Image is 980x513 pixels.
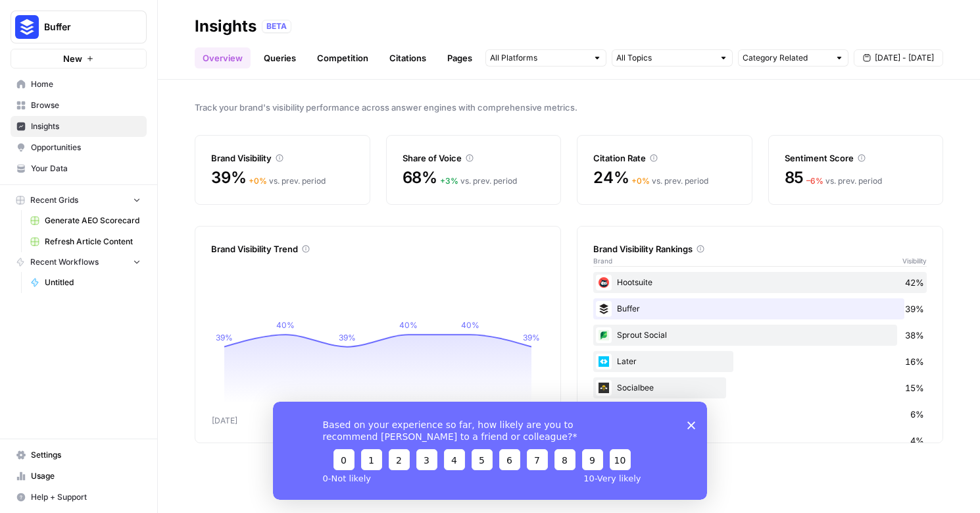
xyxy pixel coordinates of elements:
span: Usage [31,470,141,482]
tspan: 40% [461,320,479,330]
span: + 0 % [249,176,267,186]
div: BETA [262,20,291,33]
a: Settings [11,445,147,466]
tspan: 39% [339,333,356,342]
div: Socialbee [593,377,927,398]
div: Sprout Social [593,325,927,346]
div: Sentiment Score [785,151,927,165]
img: y7aogpycgqgftgr3z9exmtd1oo6j [596,354,612,369]
span: Browse [31,99,141,111]
span: – 6 % [806,176,823,186]
span: Your Data [31,163,141,175]
div: Hootsuite [593,272,927,293]
a: Pages [439,47,480,68]
span: + 0 % [631,176,650,186]
div: Insights [195,16,257,37]
span: Untitled [45,277,141,288]
span: Recent Workflows [30,256,99,268]
tspan: 39% [523,333,540,342]
a: Usage [11,466,147,487]
span: 39% [211,167,246,188]
tspan: 40% [276,320,295,330]
a: Generate AEO Scorecard [24,210,147,231]
span: 24% [593,167,629,188]
img: mb1t2d9u38kiznr3u7caq1lqfsvd [596,380,612,396]
button: Recent Grids [11,190,147,210]
img: d3o86dh9e5t52ugdlebkfaguyzqk [596,275,612,290]
span: 4% [910,434,924,447]
a: Browse [11,95,147,116]
input: All Topics [616,51,714,65]
div: Brand Visibility Rankings [593,242,927,256]
span: Buffer [44,20,124,34]
iframe: Survey from AirOps [273,402,707,500]
img: cshlsokdl6dyfr8bsio1eab8vmxt [596,301,612,317]
a: Overview [195,47,251,68]
div: vs. prev. period [440,175,517,187]
button: Recent Workflows [11,252,147,272]
span: 16% [905,355,924,368]
button: New [11,49,147,68]
div: Brand Visibility [211,151,354,165]
span: Visibility [902,256,927,266]
div: vs. prev. period [631,175,708,187]
input: All Platforms [490,51,587,65]
span: 39% [905,302,924,315]
div: Planable [593,404,927,425]
a: Insights [11,116,147,137]
span: Home [31,78,141,90]
div: vs. prev. period [806,175,882,187]
span: Recent Grids [30,194,78,206]
img: 4onplfa4c41vb42kg4mbazxxmfki [596,327,612,343]
span: Brand [593,256,612,266]
span: 68% [403,167,437,188]
span: [DATE] - [DATE] [875,52,934,64]
span: Opportunities [31,142,141,153]
a: Your Data [11,158,147,179]
a: Citations [381,47,434,68]
tspan: [DATE] [212,416,237,425]
tspan: 40% [399,320,418,330]
button: Help + Support [11,487,147,508]
span: New [63,52,82,65]
a: Home [11,74,147,95]
div: Loomly [593,430,927,451]
span: 38% [905,329,924,342]
a: Competition [309,47,376,68]
div: vs. prev. period [249,175,326,187]
span: Refresh Article Content [45,236,141,248]
a: Untitled [24,272,147,293]
span: Track your brand's visibility performance across answer engines with comprehensive metrics. [195,101,943,114]
button: [DATE] - [DATE] [854,49,943,67]
div: Later [593,351,927,372]
tspan: 39% [216,333,233,342]
span: + 3 % [440,176,458,186]
span: Insights [31,121,141,132]
div: Citation Rate [593,151,736,165]
span: Settings [31,449,141,461]
span: 42% [905,276,924,289]
span: 6% [910,408,924,421]
input: Category Related [743,51,829,65]
div: Share of Voice [403,151,545,165]
span: Help + Support [31,491,141,503]
img: Buffer Logo [15,15,39,39]
div: Brand Visibility Trend [211,242,545,256]
a: Opportunities [11,137,147,158]
span: Generate AEO Scorecard [45,215,141,227]
div: Buffer [593,298,927,319]
button: Workspace: Buffer [11,11,147,43]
